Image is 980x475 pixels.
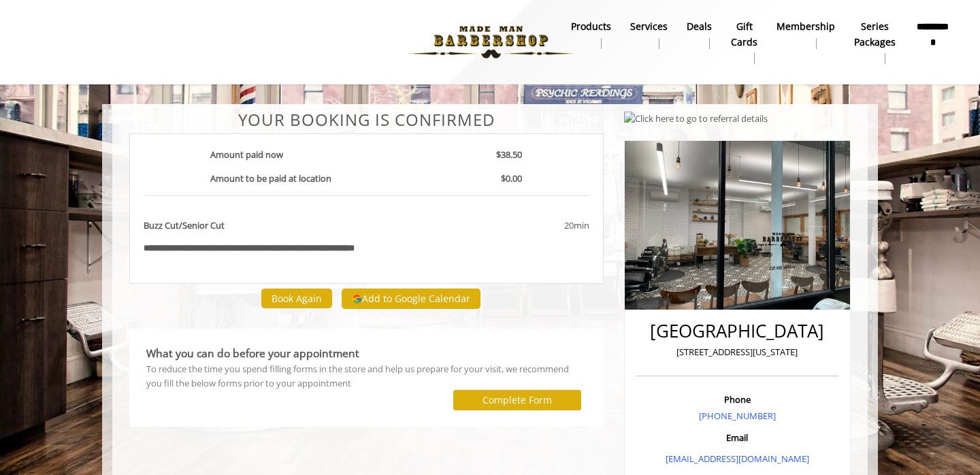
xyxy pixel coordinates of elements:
[767,17,845,52] a: MembershipMembership
[483,395,552,406] label: Complete Form
[144,218,225,233] b: Buzz Cut/Senior Cut
[630,19,668,34] b: Services
[854,19,896,50] b: Series packages
[454,218,589,233] div: 20min
[210,148,283,161] b: Amount paid now
[639,395,835,404] h3: Phone
[699,410,776,422] a: [PHONE_NUMBER]
[261,289,332,308] button: Book Again
[639,345,835,359] p: [STREET_ADDRESS][US_STATE]
[496,148,522,161] b: $38.50
[677,17,721,52] a: DealsDeals
[571,19,611,34] b: products
[845,17,905,67] a: Series packagesSeries packages
[561,17,621,52] a: Productsproducts
[621,17,677,52] a: ServicesServices
[721,17,767,67] a: Gift cardsgift cards
[146,362,587,391] div: To reduce the time you spend filling forms in the store and help us prepare for your visit, we re...
[397,5,585,80] img: Made Man Barbershop logo
[687,19,712,34] b: Deals
[453,390,581,410] button: Complete Form
[639,321,835,341] h2: [GEOGRAPHIC_DATA]
[666,453,809,465] a: [EMAIL_ADDRESS][DOMAIN_NAME]
[731,19,757,50] b: gift cards
[639,433,835,442] h3: Email
[342,289,480,309] button: Add to Google Calendar
[129,111,604,129] center: Your Booking is confirmed
[624,112,768,126] img: Click here to go to referral details
[210,172,331,184] b: Amount to be paid at location
[777,19,835,34] b: Membership
[146,346,359,361] b: What you can do before your appointment
[501,172,522,184] b: $0.00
